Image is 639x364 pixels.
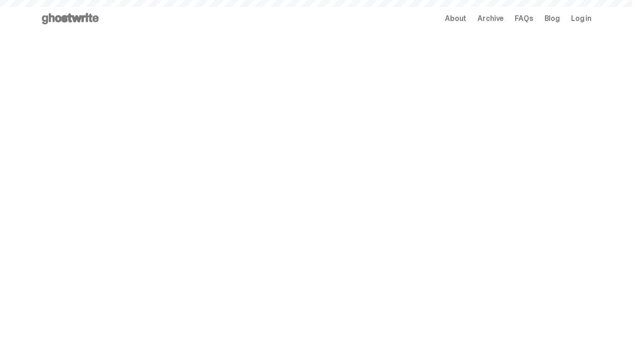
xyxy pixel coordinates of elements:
[515,15,533,22] a: FAQs
[545,15,560,22] a: Blog
[445,15,466,22] a: About
[571,15,592,22] a: Log in
[478,15,504,22] a: Archive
